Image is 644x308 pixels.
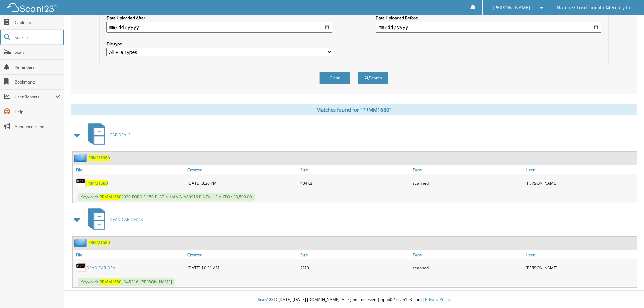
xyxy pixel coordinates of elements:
[411,176,524,190] div: scanned
[524,176,637,190] div: [PERSON_NAME]
[7,3,57,12] img: scan123-logo-white.svg
[186,250,299,259] a: Created
[71,104,637,115] div: Matches found for "PRMM1680"
[186,261,299,275] div: [DATE] 10:31 AM
[106,22,332,33] input: start
[84,121,131,148] a: CAR DEALS
[73,165,186,174] a: File
[88,240,110,245] a: PRMM1680
[299,176,411,190] div: 434KB
[411,261,524,275] div: scanned
[258,297,274,302] span: Scan123
[84,206,143,233] a: DEAD CAR DEALS
[411,165,524,174] a: Type
[299,250,411,259] a: Size
[76,263,86,273] img: PDF.png
[15,79,60,85] span: Bookmarks
[299,261,411,275] div: 2MB
[524,250,637,259] a: User
[76,178,86,188] img: PDF.png
[78,278,175,286] span: Keywords: , D45316, [PERSON_NAME]
[15,64,60,70] span: Reminders
[557,6,634,10] span: Natchez Ford Lincoln Mercury Inc.
[74,153,88,162] img: folder2.png
[73,250,186,259] a: File
[376,22,601,33] input: end
[86,265,117,271] a: DEAD CAR DEAL
[411,250,524,259] a: Type
[100,194,121,200] span: PRMM1680
[524,261,637,275] div: [PERSON_NAME]
[78,193,255,201] span: Keywords: 2020 FORD F-150 PLATINUM VIN:A80916 PINEVILLE AUTO $33,500.00
[186,165,299,174] a: Created
[15,49,60,55] span: Scan
[376,15,601,21] label: Date Uploaded Before
[86,180,108,186] a: PRMM1680
[15,34,59,40] span: Search
[15,109,60,115] span: Help
[358,72,388,84] button: Search
[100,279,121,285] span: PRMM1680
[64,291,644,308] div: © [DATE]-[DATE] [DOMAIN_NAME]. All rights reserved | appb02-scan123-com |
[493,6,530,10] span: [PERSON_NAME]
[425,297,450,302] a: Privacy Policy
[15,124,60,129] span: Announcements
[186,176,299,190] div: [DATE] 3:36 PM
[524,165,637,174] a: User
[110,132,131,138] span: CAR DEALS
[299,165,411,174] a: Size
[15,20,60,25] span: Cabinets
[106,15,332,21] label: Date Uploaded After
[15,94,55,100] span: User Reports
[110,217,143,222] span: DEAD CAR DEALS
[74,238,88,247] img: folder2.png
[88,155,110,161] a: PRMM1680
[106,41,332,47] label: File type
[319,72,350,84] button: Clear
